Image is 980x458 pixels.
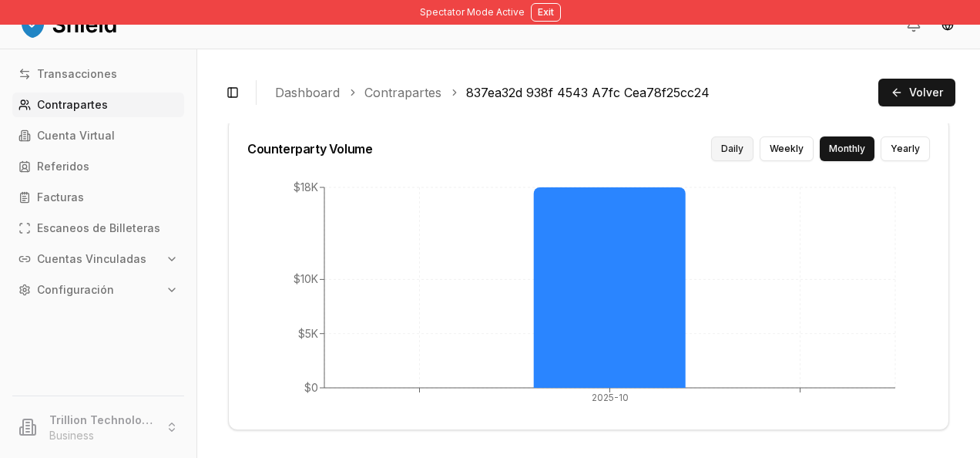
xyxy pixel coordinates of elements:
[12,62,184,86] a: Transacciones
[420,6,525,19] span: Spectator Mode Active
[12,216,184,241] a: Escaneos de Billeteras
[881,136,930,161] button: Yearly
[12,123,184,148] a: Cuenta Virtual
[37,254,146,264] p: Cuentas Vinculadas
[37,69,117,79] p: Transacciones
[275,83,340,102] a: Dashboard
[592,391,629,402] tspan: 2025-10
[294,272,318,285] tspan: $10K
[294,180,318,194] tspan: $18K
[878,79,955,106] button: Volver
[298,326,318,339] tspan: $5K
[820,136,874,161] button: Monthly
[12,185,184,210] a: Facturas
[37,99,108,110] p: Contrapartes
[531,3,561,22] button: Exit
[12,93,184,117] a: Contrapartes
[909,85,943,100] span: Volver
[304,380,318,393] tspan: $0
[37,192,84,203] p: Facturas
[364,83,441,102] a: Contrapartes
[37,285,114,295] p: Configuración
[12,278,184,302] button: Configuración
[37,130,115,141] p: Cuenta Virtual
[37,223,160,234] p: Escaneos de Billeteras
[12,247,184,271] button: Cuentas Vinculadas
[466,83,710,102] a: 837ea32d 938f 4543 A7fc Cea78f25cc24
[760,136,814,161] button: Weekly
[12,154,184,179] a: Referidos
[37,161,89,172] p: Referidos
[275,83,866,102] nav: breadcrumb
[247,143,372,155] div: Counterparty Volume
[711,136,753,161] button: Daily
